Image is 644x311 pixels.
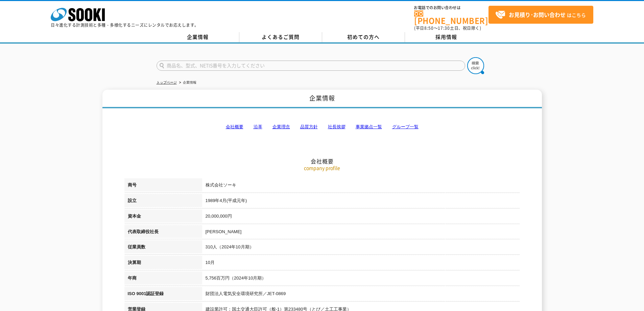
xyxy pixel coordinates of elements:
span: 17:30 [438,25,450,31]
a: よくあるご質問 [239,32,322,42]
h2: 会社概要 [124,90,520,165]
h1: 企業情報 [102,90,542,108]
td: 1989年4月(平成元年) [202,194,520,209]
th: ISO 9001認証登録 [124,287,202,303]
a: 企業理念 [272,124,290,129]
th: 従業員数 [124,240,202,256]
strong: お見積り･お問い合わせ [509,10,566,19]
img: btn_search.png [467,57,484,74]
a: トップページ [157,81,177,84]
a: 採用情報 [405,32,488,42]
a: 初めての方へ [322,32,405,42]
li: 企業情報 [178,79,196,86]
td: 株式会社ソーキ [202,178,520,194]
p: company profile [124,164,520,172]
th: 代表取締役社長 [124,225,202,241]
a: 会社概要 [226,124,243,129]
th: 資本金 [124,209,202,225]
a: お見積り･お問い合わせはこちら [488,6,593,24]
a: 企業情報 [157,32,239,42]
a: グループ一覧 [392,124,419,129]
p: 日々進化する計測技術と多種・多様化するニーズにレンタルでお応えします。 [51,23,199,27]
span: (平日 ～ 土日、祝日除く) [414,25,481,31]
a: 社長挨拶 [328,124,345,129]
a: [PHONE_NUMBER] [414,10,488,24]
span: お電話でのお問い合わせは [414,6,488,10]
th: 年商 [124,271,202,287]
td: 310人（2024年10月期） [202,240,520,256]
td: [PERSON_NAME] [202,225,520,241]
td: 財団法人電気安全環境研究所／JET-0869 [202,287,520,303]
a: 事業拠点一覧 [356,124,382,129]
a: 沿革 [254,124,262,129]
th: 設立 [124,194,202,209]
th: 商号 [124,178,202,194]
td: 10月 [202,256,520,271]
th: 決算期 [124,256,202,271]
td: 5,756百万円（2024年10月期） [202,271,520,287]
span: 初めての方へ [347,33,380,41]
input: 商品名、型式、NETIS番号を入力してください [157,61,465,71]
td: 20,000,000円 [202,209,520,225]
span: 8:50 [424,25,434,31]
span: はこちら [495,10,586,20]
a: 品質方針 [300,124,318,129]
